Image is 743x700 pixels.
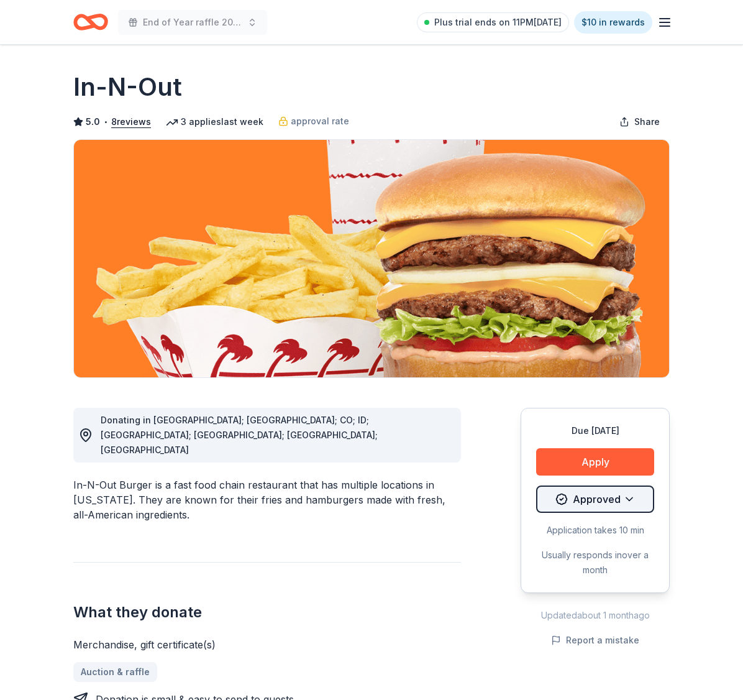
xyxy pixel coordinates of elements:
[574,11,652,34] a: $10 in rewards
[101,415,378,455] span: Donating in [GEOGRAPHIC_DATA]; [GEOGRAPHIC_DATA]; CO; ID; [GEOGRAPHIC_DATA]; [GEOGRAPHIC_DATA]; [...
[73,637,461,652] div: Merchandise, gift certificate(s)
[104,117,108,127] span: •
[111,114,151,129] button: 8reviews
[74,140,669,377] img: Image for In-N-Out
[551,633,639,648] button: Report a mistake
[118,10,267,35] button: End of Year raffle 2026
[143,15,242,30] span: End of Year raffle 2026
[73,7,108,37] a: Home
[166,114,263,129] div: 3 applies last week
[86,114,100,129] span: 5.0
[73,662,157,682] a: Auction & raffle
[536,548,654,578] div: Usually responds in over a month
[536,448,654,476] button: Apply
[573,491,621,507] span: Approved
[417,12,569,32] a: Plus trial ends on 11PM[DATE]
[536,423,654,438] div: Due [DATE]
[73,602,461,622] h2: What they donate
[434,15,562,30] span: Plus trial ends on 11PM[DATE]
[73,70,182,104] h1: In-N-Out
[536,523,654,538] div: Application takes 10 min
[609,109,670,134] button: Share
[536,486,654,513] button: Approved
[278,114,349,129] a: approval rate
[73,477,461,522] div: In-N-Out Burger is a fast food chain restaurant that has multiple locations in [US_STATE]. They a...
[521,608,670,623] div: Updated about 1 month ago
[291,114,349,129] span: approval rate
[634,114,660,129] span: Share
